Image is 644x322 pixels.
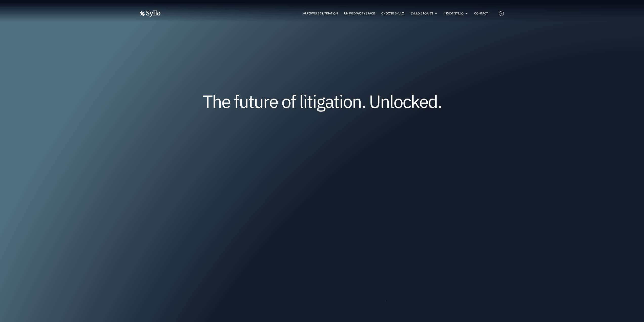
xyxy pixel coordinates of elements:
[444,11,464,16] a: Inside Syllo
[170,93,474,110] h1: The future of litigation. Unlocked.
[171,11,488,16] div: Menu Toggle
[140,10,160,17] img: Vector
[410,11,433,16] a: Syllo Stories
[344,11,375,16] a: Unified Workspace
[474,11,488,16] a: Contact
[381,11,404,16] a: Choose Syllo
[171,11,488,16] nav: Menu
[303,11,338,16] a: AI Powered Litigation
